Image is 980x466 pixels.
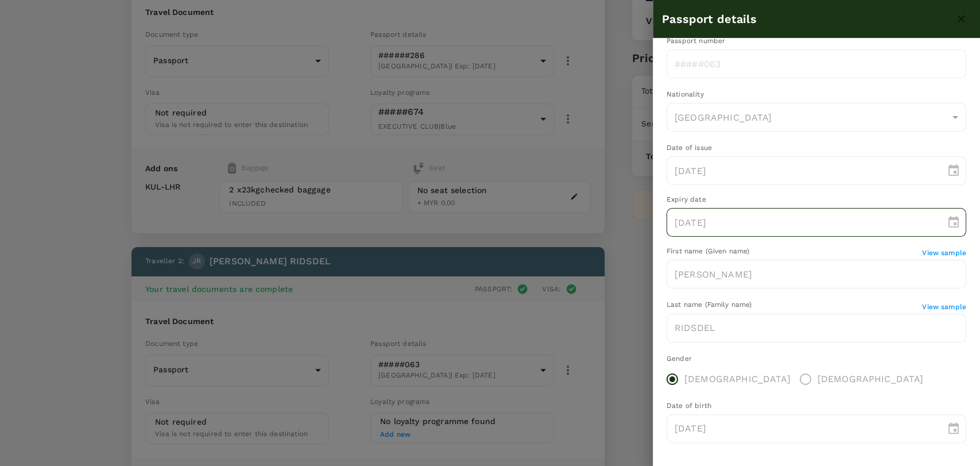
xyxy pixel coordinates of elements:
h6: Passport details [662,10,951,28]
div: Passport number [667,36,966,47]
input: DD/MM/YYYY [667,208,938,237]
div: Date of birth [667,400,966,412]
span: View sample [922,249,966,257]
span: [DEMOGRAPHIC_DATA] [684,372,791,386]
input: #####063 [667,49,966,78]
button: close [951,9,971,29]
input: DD/MM/YYYY [667,414,938,443]
div: Nationality [667,89,966,101]
input: DD/MM/YYYY [667,156,938,185]
div: [GEOGRAPHIC_DATA] [667,103,966,132]
div: Gender [667,353,966,365]
div: Date of issue [667,143,966,154]
span: View sample [922,303,966,311]
div: Last name (Family name) [667,299,922,311]
span: [DEMOGRAPHIC_DATA] [818,372,924,386]
div: Expiry date [667,194,966,206]
div: First name (Given name) [667,246,922,257]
